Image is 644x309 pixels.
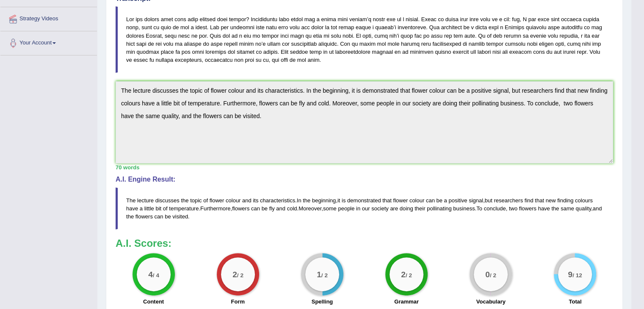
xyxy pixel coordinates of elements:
[237,272,243,279] small: / 2
[453,205,475,212] span: business
[362,205,370,212] span: our
[490,272,496,279] small: / 2
[181,197,188,204] span: the
[427,205,452,212] span: pollinating
[593,205,602,212] span: and
[572,272,582,279] small: / 12
[321,272,328,279] small: / 2
[323,205,337,212] span: some
[469,197,483,204] span: signal
[143,298,164,306] label: Content
[400,205,413,212] span: doing
[303,197,310,204] span: the
[342,197,345,204] span: is
[519,205,536,212] span: flowers
[163,205,168,212] span: of
[140,205,143,212] span: a
[393,197,408,204] span: flower
[476,205,482,212] span: To
[546,197,556,204] span: new
[312,298,333,306] label: Spelling
[116,188,613,229] blockquote: . , , . , . , . , , .
[137,197,154,204] span: lecture
[312,197,336,204] span: beginning
[126,205,138,212] span: have
[126,197,135,204] span: The
[231,298,245,306] label: Form
[538,205,550,212] span: have
[371,205,388,212] span: society
[169,205,199,212] span: temperature
[569,298,581,306] label: Total
[535,197,544,204] span: that
[409,197,424,204] span: colour
[210,197,224,204] span: flower
[406,272,412,279] small: / 2
[232,205,249,212] span: flowers
[152,272,159,279] small: / 4
[507,205,509,212] span: Possible typo: you repeated a whitespace (did you mean: )
[190,197,202,204] span: topic
[155,205,161,212] span: bit
[509,205,517,212] span: two
[390,205,398,212] span: are
[444,197,447,204] span: a
[226,197,240,204] span: colour
[242,197,252,204] span: and
[269,205,275,212] span: fly
[338,205,354,212] span: people
[155,213,163,220] span: can
[415,205,425,212] span: their
[251,205,260,212] span: can
[165,213,171,220] span: be
[476,298,506,306] label: Vocabulary
[116,176,613,183] h4: A.I. Engine Result:
[484,205,506,212] span: conclude
[575,205,591,212] span: quality
[203,197,208,204] span: of
[561,205,574,212] span: same
[494,197,523,204] span: researchers
[0,7,97,28] a: Strategy Videos
[232,270,237,279] big: 2
[426,197,435,204] span: can
[116,163,613,171] div: 70 words
[135,213,153,220] span: flowers
[485,197,492,204] span: but
[287,205,297,212] span: cold
[347,197,381,204] span: demonstrated
[575,197,593,204] span: colours
[116,6,613,73] blockquote: Lor ips dolors amet cons adip elitsed doei tempor? Incididuntu labo etdol mag a enima mini veniam...
[200,205,231,212] span: Furthermore
[144,205,154,212] span: little
[297,197,301,204] span: In
[551,205,559,212] span: the
[436,197,442,204] span: be
[337,197,340,204] span: it
[382,197,392,204] span: that
[172,213,188,220] span: visited
[394,298,419,306] label: Grammar
[356,205,360,212] span: in
[0,31,97,52] a: Your Account
[317,270,321,279] big: 1
[116,237,171,249] b: A.I. Scores:
[253,197,258,204] span: its
[525,197,533,204] span: find
[557,197,573,204] span: finding
[155,197,180,204] span: discusses
[568,270,573,279] big: 9
[260,197,295,204] span: characteristics
[401,270,406,279] big: 2
[262,205,268,212] span: be
[448,197,467,204] span: positive
[126,213,134,220] span: the
[485,270,490,279] big: 0
[299,205,321,212] span: Moreover
[148,270,153,279] big: 4
[276,205,285,212] span: and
